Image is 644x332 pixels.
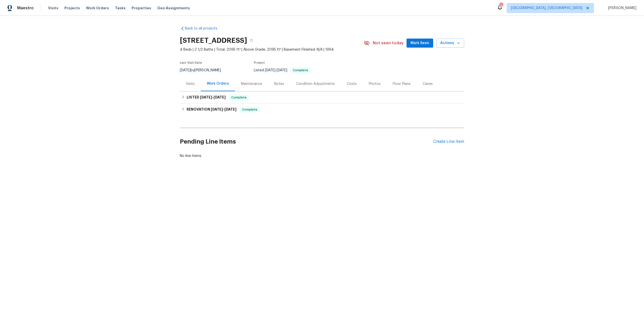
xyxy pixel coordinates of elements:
div: Notes [274,81,284,86]
h2: Pending Line Items [180,130,433,153]
div: Visits [186,81,195,86]
div: by [PERSON_NAME] [180,67,227,73]
span: Complete [240,107,259,112]
span: - [265,69,287,72]
span: [DATE] [200,95,212,99]
div: Condition Adjustments [296,81,335,86]
span: Last Visit Date [180,61,202,64]
div: Floor Plans [393,81,411,86]
div: Costs [347,81,357,86]
a: Back to all projects [180,26,228,31]
div: LISTED [DATE]-[DATE]Complete [180,91,464,104]
span: Complete [291,69,310,72]
span: Actions [440,40,460,46]
span: [DATE] [277,69,287,72]
div: Maintenance [241,81,262,86]
h6: LISTED [187,94,226,101]
div: Cases [423,81,433,86]
button: Actions [436,39,464,48]
span: [GEOGRAPHIC_DATA], [GEOGRAPHIC_DATA] [511,6,582,11]
div: Work Orders [207,81,229,86]
span: [DATE] [265,69,275,72]
span: Project [254,61,265,64]
span: 4 Beds | 2 1/2 Baths | Total: 2095 ft² | Above Grade: 2095 ft² | Basement Finished: N/A | 1994 [180,47,364,52]
span: Tasks [115,6,126,10]
span: [DATE] [214,95,226,99]
span: Complete [229,95,249,100]
div: No line items. [180,153,464,158]
div: Create Line Item [433,139,464,144]
span: [PERSON_NAME] [606,6,636,11]
span: Not seen today [373,41,404,46]
span: Mark Seen [411,40,429,46]
span: [DATE] [211,108,223,111]
button: Mark Seen [407,39,433,48]
h2: [STREET_ADDRESS] [180,38,247,43]
span: [DATE] [224,108,236,111]
span: Maestro [17,6,34,11]
span: Properties [132,6,151,11]
h6: RENOVATION [187,107,236,113]
span: Projects [64,6,80,11]
div: RENOVATION [DATE]-[DATE]Complete [180,104,464,116]
span: - [200,95,226,99]
span: - [211,108,236,111]
span: Listed [254,69,311,72]
div: 2 [499,3,503,8]
span: Work Orders [86,6,109,11]
span: [DATE] [180,69,190,72]
div: Photos [369,81,381,86]
span: Visits [48,6,58,11]
span: Geo Assignments [157,6,190,11]
button: Copy Address [247,36,256,45]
